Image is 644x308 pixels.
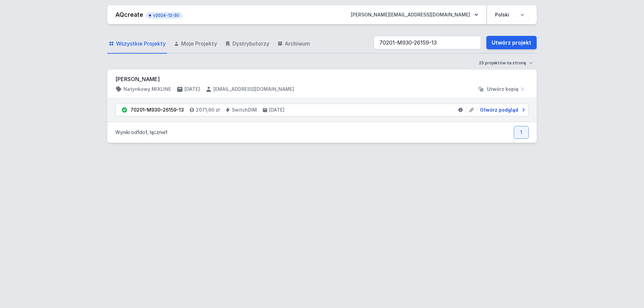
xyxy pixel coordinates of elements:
[477,107,526,113] a: Otwórz podgląd
[145,129,147,135] span: 1
[149,13,179,18] span: v2024-12-30
[276,34,311,54] a: Archiwum
[232,107,257,113] h4: SwitchDIM
[181,40,217,48] span: Moje Projekty
[213,86,294,93] h4: [EMAIL_ADDRESS][DOMAIN_NAME]
[480,107,518,113] span: Otwórz podgląd
[146,11,182,19] button: v2024-12-30
[165,129,167,135] span: 1
[196,107,220,113] h4: 2071,60 zł
[491,9,529,21] select: Wybierz język
[475,86,529,93] button: Utwórz kopię
[107,34,167,54] a: Wszystkie Projekty
[487,86,519,93] span: Utwórz kopię
[115,129,167,136] p: Wyniki od do , łącznie
[184,86,200,93] h4: [DATE]
[285,40,310,48] span: Archiwum
[345,9,484,21] button: [PERSON_NAME][EMAIL_ADDRESS][DOMAIN_NAME]
[130,107,184,113] div: 70201-M930-26159-13
[123,86,171,93] h4: Natynkowy MIXLINE
[172,34,218,54] a: Moje Projekty
[224,34,271,54] a: Dystrybutorzy
[269,107,284,113] h4: [DATE]
[115,11,143,18] a: AQcreate
[137,129,139,135] span: 1
[115,75,529,83] h3: [PERSON_NAME]
[232,40,269,48] span: Dystrybutorzy
[514,126,529,139] a: 1
[116,40,166,48] span: Wszystkie Projekty
[486,36,537,49] a: Utwórz projekt
[374,36,481,49] input: Szukaj wśród projektów i wersji...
